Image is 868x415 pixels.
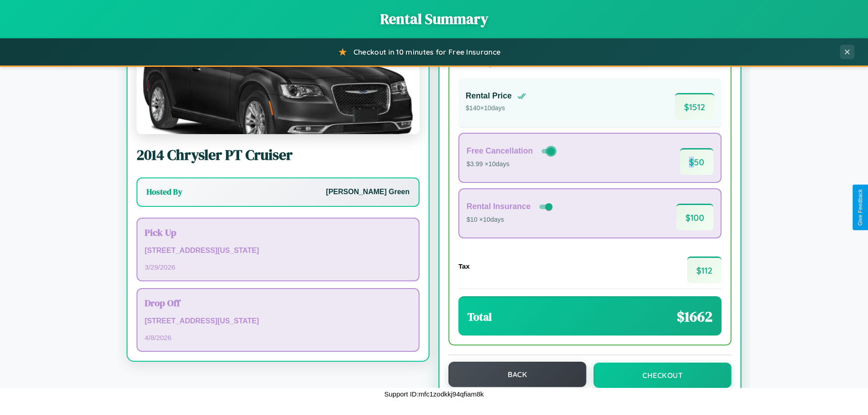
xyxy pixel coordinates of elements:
h2: 2014 Chrysler PT Cruiser [137,145,420,165]
p: [STREET_ADDRESS][US_STATE] [145,315,411,328]
p: $10 × 10 days [467,214,554,226]
h4: Rental Insurance [467,202,531,211]
p: [PERSON_NAME] Green [326,186,410,199]
h3: Drop Off [145,296,411,309]
button: Checkout [594,363,731,388]
button: Back [448,362,586,387]
p: Support ID: mfc1zodkkj94qfiam8k [384,388,484,400]
h3: Pick Up [145,226,411,239]
h3: Total [467,309,492,324]
h4: Rental Price [466,91,512,101]
span: $ 1662 [677,307,712,326]
span: $ 1512 [675,93,714,120]
span: $ 112 [687,256,722,283]
h4: Free Cancellation [467,146,533,156]
p: 3 / 29 / 2026 [145,261,411,273]
span: $ 100 [676,204,713,230]
span: $ 50 [680,148,713,175]
h3: Hosted By [146,187,182,197]
p: 4 / 8 / 2026 [145,331,411,344]
p: [STREET_ADDRESS][US_STATE] [145,244,411,257]
img: Chrysler PT Cruiser [137,44,420,134]
h4: Tax [458,262,470,270]
div: Give Feedback [857,189,863,226]
p: $3.99 × 10 days [467,159,557,170]
span: Checkout in 10 minutes for Free Insurance [354,47,500,56]
p: $ 140 × 10 days [466,103,526,114]
h1: Rental Summary [9,9,859,29]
